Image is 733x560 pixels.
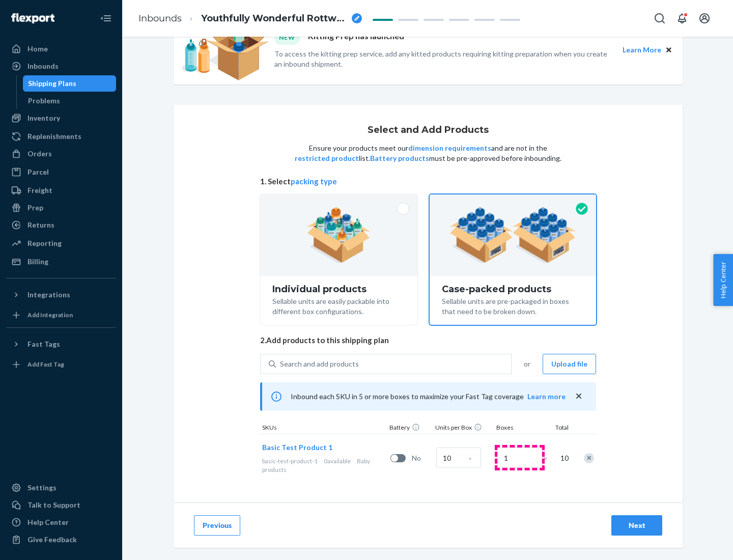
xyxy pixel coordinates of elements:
[27,185,52,195] div: Freight
[27,290,70,300] div: Integrations
[27,483,57,493] div: Settings
[28,78,76,89] div: Shipping Plans
[291,176,337,187] button: packing type
[27,131,81,142] div: Replenishments
[27,500,80,510] div: Talk to Support
[6,356,116,373] a: Add Fast Tag
[6,287,116,303] button: Integrations
[6,58,116,74] a: Inbounds
[584,453,594,463] div: Remove Item
[442,284,584,294] div: Case-packed products
[6,480,116,496] a: Settings
[6,200,116,216] a: Prep
[6,217,116,233] a: Returns
[272,284,405,294] div: Individual products
[6,164,116,180] a: Parcel
[6,336,116,352] button: Fast Tags
[27,360,64,369] div: Add Fast Tag
[28,96,60,106] div: Problems
[27,220,54,230] div: Returns
[558,453,569,463] span: 10
[672,8,692,29] button: Open notifications
[6,146,116,162] a: Orders
[280,359,359,369] div: Search and add products
[368,125,489,135] h1: Select and Add Products
[294,143,562,163] p: Ensure your products meet our and are not in the list. must be pre-approved before inbounding.
[433,423,494,434] div: Units per Box
[497,447,542,468] input: Number of boxes
[27,113,60,123] div: Inventory
[408,143,491,153] button: dimension requirements
[620,520,654,530] div: Next
[27,149,52,159] div: Orders
[96,8,116,29] button: Close Navigation
[623,44,661,55] button: Learn More
[442,294,584,317] div: Sellable units are pre-packaged in boxes that need to be broken down.
[543,453,553,463] span: =
[130,4,370,34] ol: breadcrumbs
[27,257,48,267] div: Billing
[27,517,69,527] div: Help Center
[324,457,351,465] span: 0 available
[694,8,715,29] button: Open account menu
[6,182,116,199] a: Freight
[412,453,432,463] span: No
[387,423,433,434] div: Battery
[650,8,670,29] button: Open Search Box
[6,307,116,323] a: Add Integration
[27,311,73,319] div: Add Integration
[308,31,404,44] p: Kitting Prep has launched
[262,457,386,474] div: Baby products
[6,497,116,513] a: Talk to Support
[27,238,62,248] div: Reporting
[27,61,59,71] div: Inbounds
[27,44,48,54] div: Home
[260,335,596,346] span: 2. Add products to this shipping plan
[545,423,571,434] div: Total
[138,13,182,24] a: Inbounds
[611,515,662,536] button: Next
[436,447,481,468] input: Case Quantity
[11,13,54,23] img: Flexport logo
[307,207,371,263] img: individual-pack.facf35554cb0f1810c75b2bd6df2d64e.png
[262,457,318,465] span: basic-test-product-1
[663,44,674,55] button: Close
[27,535,77,545] div: Give Feedback
[6,254,116,270] a: Billing
[262,442,332,453] button: Basic Test Product 1
[260,382,596,411] div: Inbound each SKU in 5 or more boxes to maximize your Fast Tag coverage
[274,31,300,44] div: NEW
[201,12,348,25] span: Youthfully Wonderful Rottweiler
[27,203,43,213] div: Prep
[6,235,116,251] a: Reporting
[194,515,240,536] button: Previous
[260,423,387,434] div: SKUs
[524,359,530,369] span: or
[6,514,116,530] a: Help Center
[23,93,117,109] a: Problems
[6,41,116,57] a: Home
[295,153,359,163] button: restricted product
[27,339,60,349] div: Fast Tags
[6,531,116,548] button: Give Feedback
[543,354,596,374] button: Upload file
[6,128,116,145] a: Replenishments
[574,391,584,402] button: close
[274,49,613,69] p: To access the kitting prep service, add any kitted products requiring kitting preparation when yo...
[23,75,117,92] a: Shipping Plans
[527,391,566,402] button: Learn more
[272,294,405,317] div: Sellable units are easily packable into different box configurations.
[713,254,733,306] button: Help Center
[27,167,49,177] div: Parcel
[494,423,545,434] div: Boxes
[262,443,332,452] span: Basic Test Product 1
[449,207,576,263] img: case-pack.59cecea509d18c883b923b81aeac6d0b.png
[370,153,429,163] button: Battery products
[6,110,116,126] a: Inventory
[260,176,596,187] span: 1. Select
